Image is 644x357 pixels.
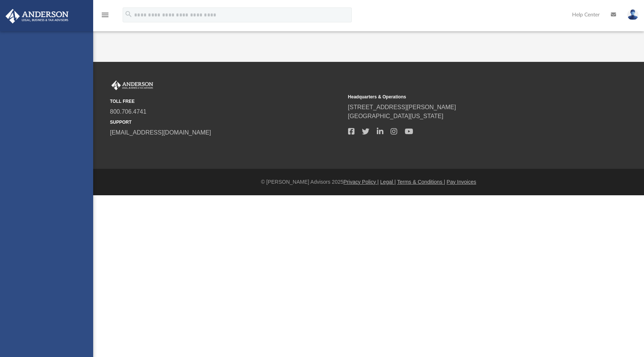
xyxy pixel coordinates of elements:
[348,104,456,110] a: [STREET_ADDRESS][PERSON_NAME]
[3,9,71,23] img: Anderson Advisors Platinum Portal
[344,179,379,185] a: Privacy Policy |
[101,14,110,19] a: menu
[110,108,146,115] a: 800.706.4741
[110,129,211,136] a: [EMAIL_ADDRESS][DOMAIN_NAME]
[348,94,581,100] small: Headquarters & Operations
[93,178,644,186] div: © [PERSON_NAME] Advisors 2025
[110,80,155,90] img: Anderson Advisors Platinum Portal
[101,10,110,19] i: menu
[627,9,638,20] img: User Pic
[446,179,476,185] a: Pay Invoices
[110,119,343,126] small: SUPPORT
[380,179,396,185] a: Legal |
[124,10,133,18] i: search
[397,179,445,185] a: Terms & Conditions |
[110,98,343,105] small: TOLL FREE
[348,113,443,119] a: [GEOGRAPHIC_DATA][US_STATE]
